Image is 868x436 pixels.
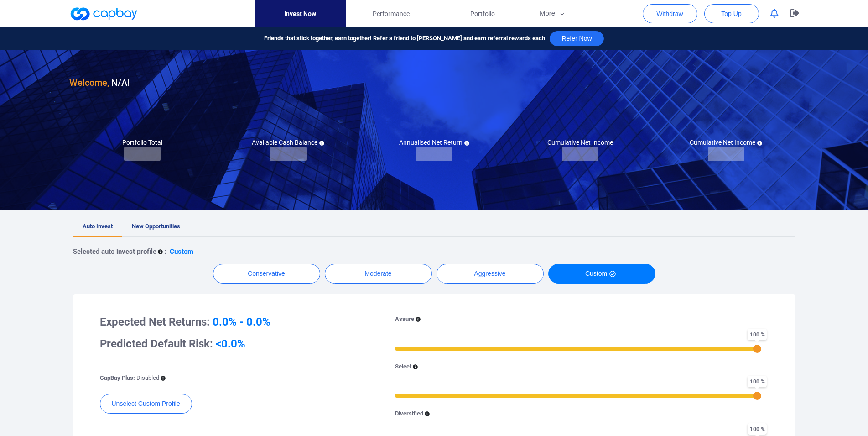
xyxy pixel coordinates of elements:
button: Moderate [325,264,432,284]
span: Top Up [721,9,741,18]
span: Welcome, [69,77,109,88]
p: CapBay Plus: [100,373,159,383]
span: Portfolio [470,9,495,19]
p: Assure [395,315,414,324]
p: Selected auto invest profile [73,246,156,257]
span: Performance [373,9,410,19]
h3: Predicted Default Risk: [100,336,370,351]
span: 100 % [748,376,767,387]
p: Select [395,362,411,372]
span: Friends that stick together, earn together! Refer a friend to [PERSON_NAME] and earn referral rew... [264,34,545,43]
button: Withdraw [643,4,697,23]
button: Conservative [213,264,320,284]
h3: N/A ! [69,75,130,90]
h5: Cumulative Net Income [690,138,762,147]
span: New Opportunities [132,223,180,230]
p: Custom [170,246,193,257]
button: Top Up [704,4,759,23]
span: Disabled [136,374,159,381]
h5: Portfolio Total [122,138,162,147]
button: Custom [548,264,655,284]
p: : [164,246,166,257]
button: Unselect Custom Profile [100,394,192,414]
h5: Cumulative Net Income [547,138,613,147]
h5: Annualised Net Return [399,138,469,147]
button: Refer Now [550,31,603,46]
h5: Available Cash Balance [252,138,324,147]
span: 100 % [748,329,767,340]
span: 0.0% - 0.0% [213,315,270,328]
span: Auto Invest [83,223,113,230]
button: Aggressive [437,264,544,284]
h3: Expected Net Returns: [100,315,370,329]
span: 100 % [748,423,767,435]
span: <0.0% [216,337,245,350]
p: Diversified [395,409,423,419]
